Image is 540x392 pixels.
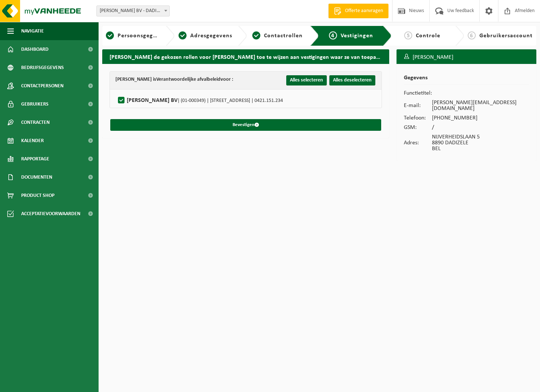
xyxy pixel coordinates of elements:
[179,31,187,39] span: 2
[432,132,529,153] td: NIJVERHEIDSLAAN 5 8890 DADIZELE BEL
[190,33,232,39] span: Adresgegevens
[21,40,49,58] span: Dashboard
[264,33,303,39] span: Contactrollen
[479,33,533,39] span: Gebruikersaccount
[156,77,221,82] strong: Verantwoordelijke afvalbeleid
[329,75,375,85] button: Alles deselecteren
[102,49,389,64] h2: [PERSON_NAME] de gekozen rollen voor [PERSON_NAME] toe te wijzen aan vestigingen waar ze van toep...
[468,31,476,39] span: 6
[118,33,169,39] span: Persoonsgegevens
[432,123,529,132] td: /
[177,98,283,103] span: | (01-000349) | [STREET_ADDRESS] | 0421.151.234
[21,150,49,168] span: Rapportage
[416,33,440,39] span: Controle
[21,22,44,40] span: Navigatie
[21,132,44,150] span: Kalender
[252,31,260,39] span: 3
[404,31,412,39] span: 5
[341,33,373,39] span: Vestigingen
[432,98,529,113] td: [PERSON_NAME][EMAIL_ADDRESS][DOMAIN_NAME]
[250,31,305,40] a: 3Contactrollen
[178,31,232,40] a: 2Adresgegevens
[106,31,160,40] a: 1Persoonsgegevens
[404,123,432,132] td: GSM:
[21,113,50,132] span: Contracten
[404,132,432,153] td: Adres:
[397,49,536,65] h3: [PERSON_NAME]
[21,168,52,186] span: Documenten
[21,205,80,223] span: Acceptatievoorwaarden
[328,4,388,18] a: Offerte aanvragen
[286,75,327,85] button: Alles selecteren
[116,95,283,106] label: [PERSON_NAME] BV
[106,31,114,39] span: 1
[404,88,432,98] td: Functietitel:
[432,113,529,123] td: [PHONE_NUMBER]
[404,98,432,113] td: E-mail:
[21,77,64,95] span: Contactpersonen
[21,186,54,205] span: Product Shop
[97,6,169,16] span: SAMYN WILLY BV - DADIZELE
[110,119,381,131] button: Bevestigen
[115,75,233,84] div: [PERSON_NAME] is voor :
[404,75,529,85] h2: Gegevens
[329,31,337,39] span: 4
[21,95,49,113] span: Gebruikers
[404,113,432,123] td: Telefoon:
[343,7,385,15] span: Offerte aanvragen
[96,5,170,16] span: SAMYN WILLY BV - DADIZELE
[21,58,64,77] span: Bedrijfsgegevens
